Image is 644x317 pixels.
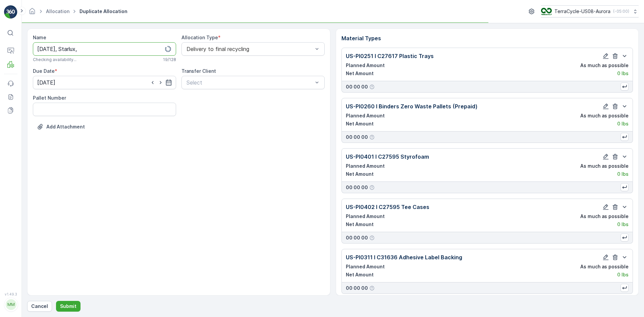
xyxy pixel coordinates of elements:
[580,213,629,220] p: As much as possible
[346,213,385,220] p: Planned Amount
[580,263,629,270] p: As much as possible
[346,285,368,292] p: 00 00 00
[181,35,218,40] label: Allocation Type
[541,5,639,17] button: TerraCycle-US08-Aurora(-05:00)
[33,95,66,101] label: Pallet Number
[580,112,629,119] p: As much as possible
[6,299,16,310] div: MM
[369,235,375,241] div: Help Tooltip Icon
[78,8,129,15] span: Duplicate Allocation
[346,153,429,161] p: US-PI0401 I C27595 Styrofoam
[369,135,375,140] div: Help Tooltip Icon
[346,263,385,270] p: Planned Amount
[33,76,176,89] input: dd/mm/yyyy
[346,271,374,278] p: Net Amount
[617,271,629,278] p: 0 lbs
[60,303,76,310] p: Submit
[554,8,610,15] p: TerraCycle-US08-Aurora
[580,62,629,69] p: As much as possible
[4,292,17,296] span: v 1.49.3
[617,120,629,127] p: 0 lbs
[46,123,85,130] p: Add Attachment
[346,171,374,177] p: Net Amount
[346,52,434,60] p: US-PI0251 I C27617 Plastic Trays
[580,163,629,169] p: As much as possible
[617,221,629,228] p: 0 lbs
[33,68,55,74] label: Due Date
[369,285,375,291] div: Help Tooltip Icon
[29,10,36,16] a: Homepage
[346,221,374,228] p: Net Amount
[181,68,216,74] label: Transfer Client
[346,234,368,241] p: 00 00 00
[369,84,375,90] div: Help Tooltip Icon
[617,171,629,177] p: 0 lbs
[4,5,17,19] img: logo
[33,121,89,132] button: Upload File
[346,203,429,211] p: US-PI0402 I C27595 Tee Cases
[341,34,633,42] p: Material Types
[617,70,629,77] p: 0 lbs
[346,134,368,141] p: 00 00 00
[163,57,176,62] p: 19 / 128
[346,184,368,191] p: 00 00 00
[346,102,478,110] p: US-PI0260 I Binders Zero Waste Pallets (Prepaid)
[613,9,629,14] p: ( -05:00 )
[31,303,48,310] p: Cancel
[346,62,385,69] p: Planned Amount
[186,78,313,87] p: Select
[346,163,385,169] p: Planned Amount
[33,35,46,40] label: Name
[541,8,552,15] img: image_ci7OI47.png
[46,8,69,14] a: Allocation
[346,84,368,90] p: 00 00 00
[346,120,374,127] p: Net Amount
[56,301,80,312] button: Submit
[27,301,52,312] button: Cancel
[346,112,385,119] p: Planned Amount
[346,253,462,261] p: US-PI0311 I C31636 Adhesive Label Backing
[4,298,17,312] button: MM
[369,185,375,190] div: Help Tooltip Icon
[33,57,76,62] span: Checking availability...
[346,70,374,77] p: Net Amount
